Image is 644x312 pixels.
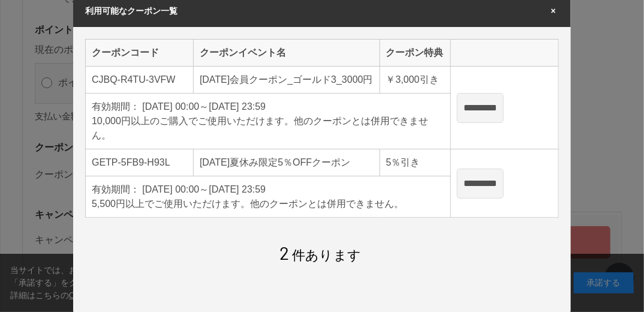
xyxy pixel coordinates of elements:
span: 有効期間： [92,101,140,112]
div: 5,500円以上でご使用いただけます。他のクーポンとは併用できません。 [92,197,444,211]
span: × [548,7,559,15]
span: [DATE] 00:00～[DATE] 23:59 [142,101,266,112]
span: 件あります [280,248,362,263]
td: 引き [380,149,450,176]
td: [DATE]夏休み限定5％OFFクーポン [194,149,380,176]
th: クーポンイベント名 [194,40,380,67]
span: 2 [280,242,290,263]
span: ￥3,000 [386,74,420,85]
td: [DATE]会員クーポン_ゴールド3_3000円 [194,67,380,94]
span: 5％ [386,157,401,167]
span: 利用可能なクーポン一覧 [85,6,177,16]
div: 10,000円以上のご購入でご使用いただけます。他のクーポンとは併用できません。 [92,114,444,143]
th: クーポンコード [86,40,194,67]
span: 有効期間： [92,184,140,194]
th: クーポン特典 [380,40,450,67]
td: GETP-5FB9-H93L [86,149,194,176]
td: 引き [380,67,450,94]
td: CJBQ-R4TU-3VFW [86,67,194,94]
span: [DATE] 00:00～[DATE] 23:59 [142,184,266,194]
